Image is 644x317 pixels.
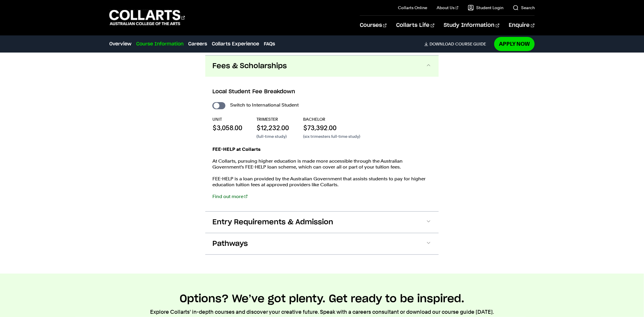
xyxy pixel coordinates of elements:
[444,16,500,35] a: Study Information
[303,133,360,139] p: (six trimesters full-time study)
[398,5,427,11] a: Collarts Online
[264,40,275,48] a: FAQs
[256,116,289,122] p: TRIMESTER
[212,123,242,132] p: $3,058.00
[205,77,439,211] div: Fees & Scholarships
[256,123,289,132] p: $12,232.00
[303,116,360,122] p: BACHELOR
[513,5,535,11] a: Search
[180,293,464,305] h2: Options? We’ve got plenty. Get ready to be inspired.
[212,239,248,249] span: Pathways
[205,212,439,233] button: Entry Requirements & Admission
[109,40,131,48] a: Overview
[430,41,454,47] span: Download
[212,88,432,96] h3: Local Student Fee Breakdown
[230,101,299,109] label: Switch to International Student
[212,158,432,170] p: At Collarts, pursuing higher education is made more accessible through the Australian Government’...
[150,308,494,316] p: Explore Collarts' in-depth courses and discover your creative future. Speak with a careers consul...
[212,116,242,122] p: UNIT
[256,133,289,139] p: (full-time study)
[212,40,259,48] a: Collarts Experience
[188,40,207,48] a: Careers
[212,61,287,71] span: Fees & Scholarships
[212,176,432,188] p: FEE-HELP is a loan provided by the Australian Government that assists students to pay for higher ...
[437,5,458,11] a: About Us
[494,37,535,51] a: Apply Now
[468,5,503,11] a: Student Login
[509,16,535,35] a: Enquire
[205,55,439,77] button: Fees & Scholarships
[136,40,183,48] a: Course Information
[360,16,387,35] a: Courses
[303,123,360,132] p: $73,392.00
[205,233,439,254] button: Pathways
[212,146,261,152] strong: FEE-HELP at Collarts
[212,218,333,227] span: Entry Requirements & Admission
[396,16,434,35] a: Collarts Life
[109,9,185,26] div: Go to homepage
[212,194,248,199] a: Find out more
[424,41,491,47] a: DownloadCourse Guide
